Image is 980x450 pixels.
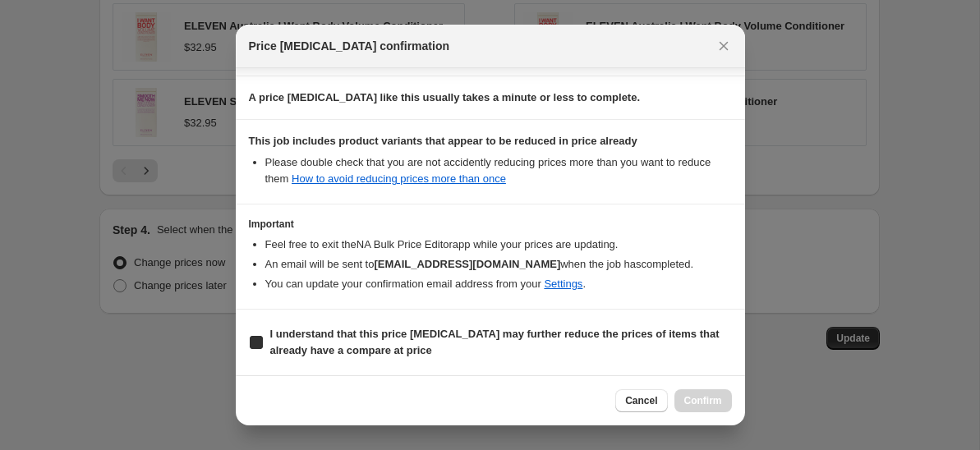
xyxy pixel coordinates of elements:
[270,328,720,356] b: I understand that this price [MEDICAL_DATA] may further reduce the prices of items that already h...
[265,236,732,253] li: Feel free to exit the NA Bulk Price Editor app while your prices are updating.
[625,394,657,407] span: Cancel
[292,172,506,185] a: How to avoid reducing prices more than once
[265,256,732,273] li: An email will be sent to when the job has completed .
[249,218,732,231] h3: Important
[615,389,667,412] button: Cancel
[249,38,450,54] span: Price [MEDICAL_DATA] confirmation
[249,135,637,147] b: This job includes product variants that appear to be reduced in price already
[249,91,641,103] b: A price [MEDICAL_DATA] like this usually takes a minute or less to complete.
[374,258,560,270] b: [EMAIL_ADDRESS][DOMAIN_NAME]
[712,34,735,57] button: Close
[544,278,582,290] a: Settings
[265,154,732,187] li: Please double check that you are not accidently reducing prices more than you want to reduce them
[265,276,732,292] li: You can update your confirmation email address from your .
